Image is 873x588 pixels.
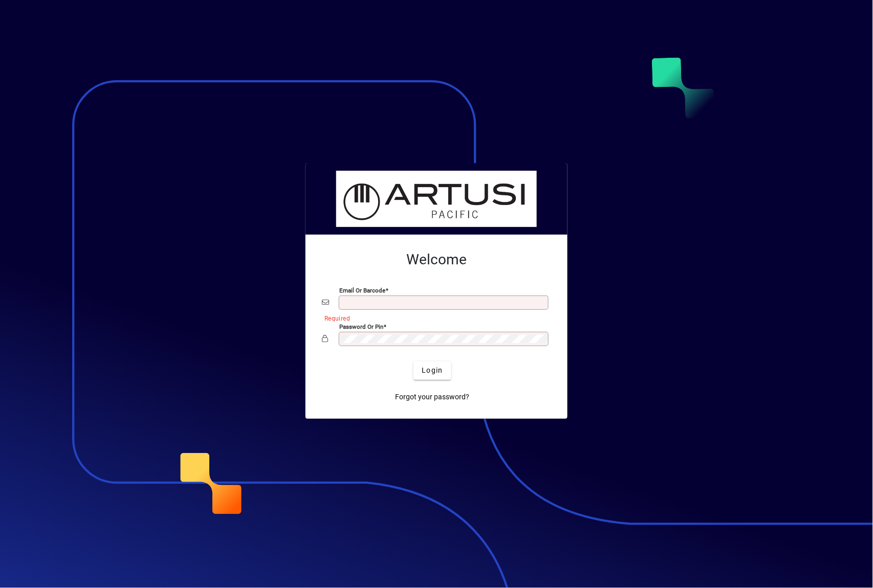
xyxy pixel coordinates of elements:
[396,392,470,402] span: Forgot your password?
[324,312,543,323] mat-error: Required
[422,365,443,376] span: Login
[391,388,474,406] a: Forgot your password?
[339,286,385,293] mat-label: Email or Barcode
[322,251,551,268] h2: Welcome
[339,323,383,330] mat-label: Password or Pin
[413,361,451,380] button: Login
